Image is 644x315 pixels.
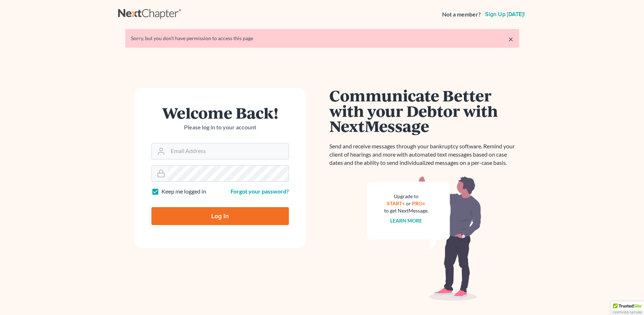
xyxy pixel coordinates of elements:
h1: Welcome Back! [151,105,289,120]
span: or [406,200,411,206]
strong: Not a member? [442,10,481,19]
a: Forgot your password? [231,188,289,195]
p: Send and receive messages through your bankruptcy software. Remind your client of hearings and mo... [329,142,519,167]
div: TrustedSite Certified [611,301,644,315]
label: Keep me logged in [161,187,206,196]
a: START+ [387,200,405,206]
a: Sign up [DATE]! [484,11,526,17]
a: Learn more [390,218,422,224]
div: to get NextMessage. [384,207,428,214]
img: nextmessage_bg-59042aed3d76b12b5cd301f8e5b87938c9018125f34e5fa2b7a6b67550977c72.svg [367,176,481,301]
a: × [508,35,513,43]
h1: Communicate Better with your Debtor with NextMessage [329,88,519,134]
input: Log In [151,207,289,225]
a: PRO+ [412,200,425,206]
input: Email Address [168,143,289,159]
p: Please log in to your account [151,123,289,132]
div: Sorry, but you don't have permission to access this page [131,35,513,42]
div: Upgrade to [384,193,428,200]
